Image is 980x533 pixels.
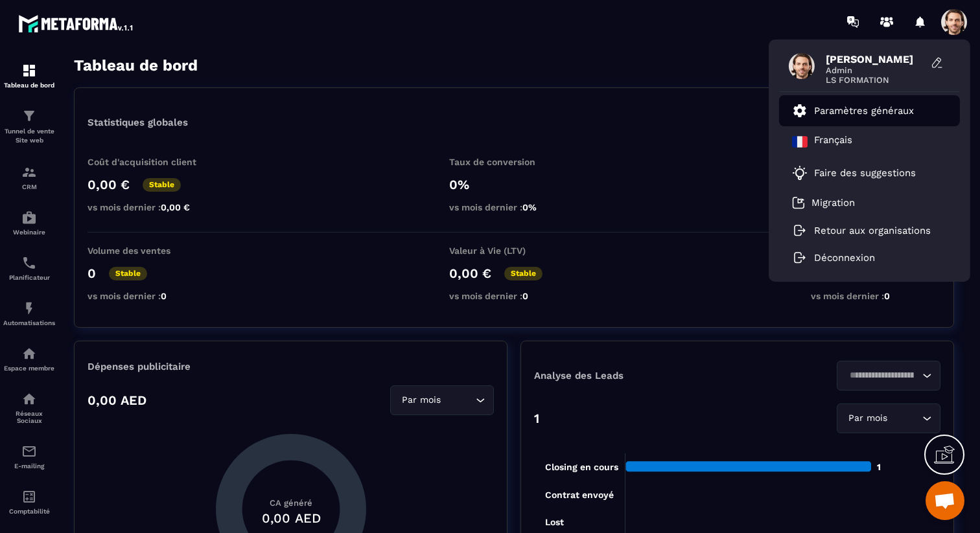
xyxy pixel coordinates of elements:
[87,291,217,301] p: vs mois dernier :
[837,361,940,391] div: Search for option
[3,200,55,245] a: automationsautomationsWebinaire
[814,252,875,264] p: Déconnexion
[21,164,37,180] img: formation
[21,255,37,271] img: scheduler
[826,53,923,65] span: [PERSON_NAME]
[884,291,890,301] span: 0
[3,53,55,98] a: formationformationTableau de bord
[87,266,96,281] p: 0
[161,291,167,301] span: 0
[449,157,579,167] p: Taux de conversion
[814,225,931,236] p: Retour aux organisations
[21,489,37,505] img: accountant
[534,411,539,426] p: 1
[890,411,919,425] input: Search for option
[3,245,55,291] a: schedulerschedulerPlanificateur
[522,291,528,301] span: 0
[3,410,55,424] p: Réseaux Sociaux
[504,267,542,280] p: Stable
[845,369,919,383] input: Search for option
[21,346,37,361] img: automations
[21,301,37,316] img: automations
[87,177,130,192] p: 0,00 €
[390,385,494,415] div: Search for option
[143,178,181,192] p: Stable
[3,229,55,236] p: Webinaire
[837,403,940,433] div: Search for option
[21,391,37,407] img: social-network
[3,274,55,281] p: Planificateur
[792,196,855,209] a: Migration
[161,202,190,212] span: 0,00 €
[545,517,564,527] tspan: Lost
[449,291,579,301] p: vs mois dernier :
[449,266,491,281] p: 0,00 €
[545,462,618,473] tspan: Closing en cours
[3,365,55,372] p: Espace membre
[21,444,37,459] img: email
[3,381,55,434] a: social-networksocial-networkRéseaux Sociaux
[3,98,55,155] a: formationformationTunnel de vente Site web
[3,291,55,336] a: automationsautomationsAutomatisations
[74,56,198,74] h3: Tableau de bord
[792,103,914,119] a: Paramètres généraux
[87,117,188,128] p: Statistiques globales
[522,202,537,212] span: 0%
[814,167,916,179] p: Faire des suggestions
[814,105,914,117] p: Paramètres généraux
[811,291,940,301] p: vs mois dernier :
[3,336,55,381] a: automationsautomationsEspace membre
[814,134,852,150] p: Français
[845,411,890,425] span: Par mois
[18,12,135,35] img: logo
[109,267,147,280] p: Stable
[87,202,217,212] p: vs mois dernier :
[811,197,855,209] p: Migration
[826,75,923,85] span: LS FORMATION
[3,434,55,479] a: emailemailE-mailing
[87,245,217,256] p: Volume des ventes
[21,63,37,78] img: formation
[545,490,614,501] tspan: Contrat envoyé
[399,393,443,407] span: Par mois
[3,155,55,200] a: formationformationCRM
[3,127,55,145] p: Tunnel de vente Site web
[449,245,579,256] p: Valeur à Vie (LTV)
[3,319,55,326] p: Automatisations
[792,225,931,236] a: Retour aux organisations
[87,361,494,372] p: Dépenses publicitaire
[792,165,931,181] a: Faire des suggestions
[3,508,55,515] p: Comptabilité
[3,479,55,525] a: accountantaccountantComptabilité
[826,65,923,75] span: Admin
[443,393,472,407] input: Search for option
[534,370,738,381] p: Analyse des Leads
[3,82,55,89] p: Tableau de bord
[3,462,55,470] p: E-mailing
[21,108,37,124] img: formation
[3,183,55,190] p: CRM
[449,202,579,212] p: vs mois dernier :
[87,157,217,167] p: Coût d'acquisition client
[449,177,579,192] p: 0%
[87,392,146,408] p: 0,00 AED
[21,210,37,225] img: automations
[926,481,964,520] div: Ouvrir le chat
